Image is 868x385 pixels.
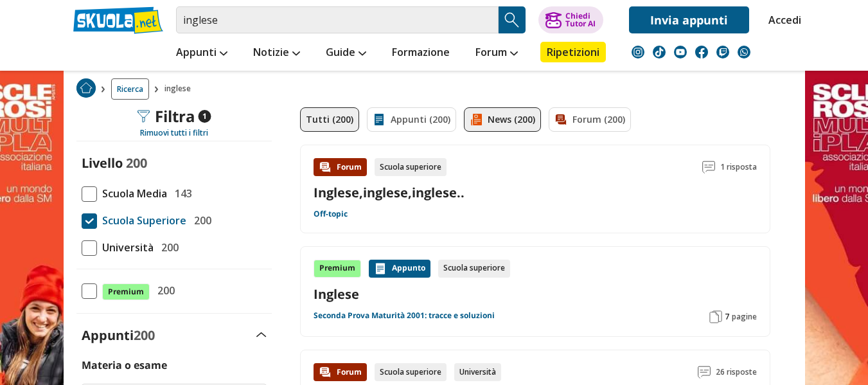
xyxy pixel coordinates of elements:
[554,113,567,126] img: Forum filtro contenuto
[565,12,596,28] div: Chiedi Tutor AI
[367,107,456,132] a: Appunti (200)
[323,42,369,65] a: Guide
[170,185,192,202] span: 143
[502,10,522,30] img: Cerca appunti, riassunti o versioni
[76,78,96,100] a: Home
[314,285,757,303] a: Inglese
[176,6,499,33] input: Cerca appunti, riassunti o versioni
[250,42,303,65] a: Notizie
[319,366,332,379] img: Forum contenuto
[375,363,447,381] div: Scuola superiore
[464,107,541,132] a: News (200)
[198,110,211,123] span: 1
[156,239,179,256] span: 200
[111,78,149,100] a: Ricerca
[653,46,666,58] img: tiktok
[82,154,123,172] label: Livello
[389,42,453,65] a: Formazione
[314,260,361,278] div: Premium
[632,46,644,58] img: instagram
[374,262,387,275] img: Appunti contenuto
[499,6,526,33] button: Search Button
[698,366,711,379] img: Commenti lettura
[738,46,750,58] img: WhatsApp
[629,6,749,33] a: Invia appunti
[76,78,96,98] img: Home
[97,185,167,202] span: Scuola Media
[134,327,155,344] span: 200
[137,110,150,123] img: Filtra filtri mobile
[314,158,367,176] div: Forum
[716,46,729,58] img: twitch
[300,107,359,132] a: Tutti (200)
[768,6,795,33] a: Accedi
[137,107,211,125] div: Filtra
[314,363,367,381] div: Forum
[732,312,757,322] span: pagine
[369,260,430,278] div: Appunto
[720,158,757,176] span: 1 risposta
[97,212,186,229] span: Scuola Superiore
[76,128,272,138] div: Rimuovi tutti i filtri
[164,78,196,100] span: inglese
[674,46,687,58] img: youtube
[314,209,348,219] a: Off-topic
[375,158,447,176] div: Scuola superiore
[319,161,332,174] img: Forum contenuto
[256,332,267,337] img: Apri e chiudi sezione
[725,312,729,322] span: 7
[454,363,501,381] div: Università
[549,107,631,132] a: Forum (200)
[695,46,708,58] img: facebook
[709,310,722,323] img: Pagine
[373,113,385,126] img: Appunti filtro contenuto
[472,42,521,65] a: Forum
[702,161,715,174] img: Commenti lettura
[152,282,175,299] span: 200
[82,327,155,344] label: Appunti
[126,154,147,172] span: 200
[102,283,150,300] span: Premium
[470,113,483,126] img: News filtro contenuto attivo
[438,260,510,278] div: Scuola superiore
[97,239,154,256] span: Università
[540,42,606,62] a: Ripetizioni
[189,212,211,229] span: 200
[716,363,757,381] span: 26 risposte
[538,6,603,33] button: ChiediTutor AI
[173,42,231,65] a: Appunti
[314,184,465,201] a: Inglese,inglese,inglese..
[82,358,167,372] label: Materia o esame
[314,310,495,321] a: Seconda Prova Maturità 2001: tracce e soluzioni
